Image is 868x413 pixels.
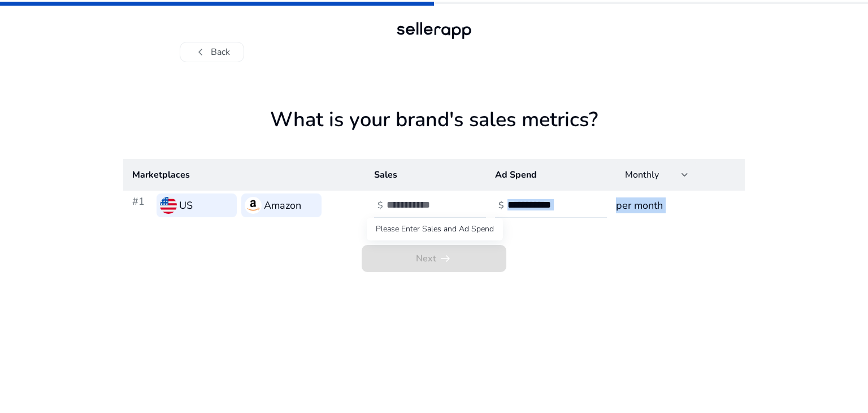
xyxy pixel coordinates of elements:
th: Ad Spend [486,159,607,191]
span: chevron_left [194,45,207,59]
h3: #1 [132,193,152,217]
img: us.svg [160,197,177,214]
h3: US [179,197,193,213]
h3: Amazon [264,197,301,213]
th: Sales [365,159,486,191]
span: Monthly [625,169,659,181]
h4: $ [377,200,383,211]
h4: $ [498,200,504,211]
div: Please Enter Sales and Ad Spend [367,218,503,240]
button: chevron_leftBack [180,42,244,62]
h1: What is your brand's sales metrics? [123,107,745,159]
th: Marketplaces [123,159,365,191]
h3: per month [616,197,736,213]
